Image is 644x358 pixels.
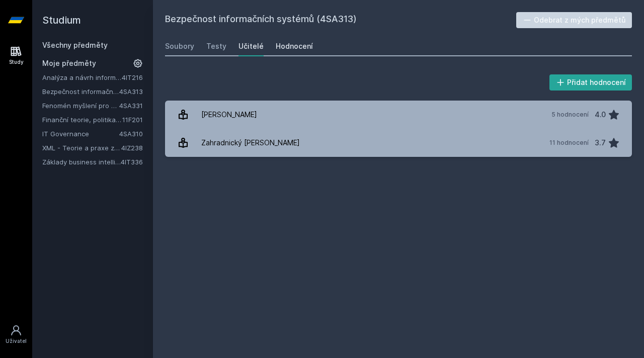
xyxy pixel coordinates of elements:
[2,40,30,71] a: Study
[119,130,143,138] a: 4SA310
[6,337,27,345] div: Uživatel
[9,58,24,66] div: Study
[276,41,313,51] div: Hodnocení
[201,105,257,125] div: [PERSON_NAME]
[165,12,516,28] h2: Bezpečnost informačních systémů (4SA313)
[206,41,226,51] div: Testy
[238,36,264,56] a: Učitelé
[121,144,143,152] a: 4IZ238
[201,133,300,153] div: Zahradnický [PERSON_NAME]
[595,133,606,153] div: 3.7
[42,143,121,153] a: XML - Teorie a praxe značkovacích jazyků
[42,86,119,97] a: Bezpečnost informačních systémů
[549,74,632,91] button: Přidat hodnocení
[42,129,119,139] a: IT Governance
[551,111,589,119] div: 5 hodnocení
[206,36,226,56] a: Testy
[119,87,143,96] a: 4SA313
[165,101,632,129] a: [PERSON_NAME] 5 hodnocení 4.0
[121,158,143,166] a: 4IT336
[122,73,143,81] a: 4IT216
[276,36,313,56] a: Hodnocení
[165,36,194,56] a: Soubory
[42,72,122,82] a: Analýza a návrh informačních systémů
[42,101,119,111] a: Fenomén myšlení pro manažery
[595,105,606,125] div: 4.0
[122,116,143,124] a: 11F201
[119,102,143,110] a: 4SA331
[42,58,96,68] span: Moje předměty
[42,157,121,167] a: Základy business intelligence
[516,12,632,28] button: Odebrat z mých předmětů
[2,319,30,350] a: Uživatel
[165,41,194,51] div: Soubory
[549,139,589,147] div: 11 hodnocení
[42,115,122,125] a: Finanční teorie, politika a instituce
[238,41,264,51] div: Učitelé
[165,129,632,157] a: Zahradnický [PERSON_NAME] 11 hodnocení 3.7
[42,41,108,49] a: Všechny předměty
